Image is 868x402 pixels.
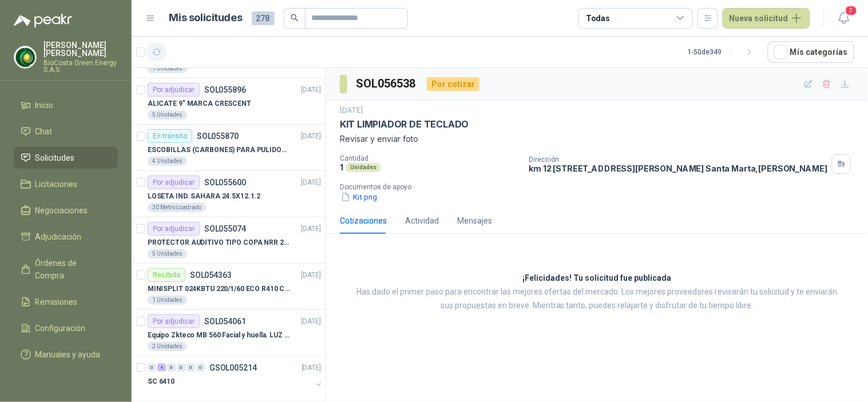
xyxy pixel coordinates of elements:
[132,125,326,171] a: En tránsitoSOL055870[DATE] ESCOBILLAS (CARBONES) PARA PULIDORA DEWALT4 Unidades
[14,252,118,286] a: Órdenes de Compra
[148,342,187,351] div: 2 Unidades
[148,315,200,328] div: Por adjudicar
[35,178,78,190] span: Licitaciones
[291,14,299,22] span: search
[405,214,439,227] div: Actividad
[197,132,239,140] p: SOL055870
[252,11,275,25] span: 278
[148,268,185,282] div: Recibido
[148,191,260,202] p: LOSETA IND. SAHARA 24.5X12.1.2
[14,226,118,248] a: Adjudicación
[148,110,187,120] div: 5 Unidades
[132,310,326,356] a: Por adjudicarSOL054061[DATE] Equipo Zkteco MB 560 Facial y huella. LUZ VISIBLE2 Unidades
[688,43,759,61] div: 1 - 50 de 349
[340,191,378,203] button: Kit.png
[346,163,381,172] div: Unidades
[148,176,200,189] div: Por adjudicar
[204,86,246,94] p: SOL055896
[35,152,75,164] span: Solicitudes
[148,376,175,387] p: SC 6410
[529,156,828,164] p: Dirección
[190,271,232,279] p: SOL054363
[14,317,118,339] a: Configuración
[132,78,326,125] a: Por adjudicarSOL055896[DATE] ALICATE 9" MARCA CRESCENT5 Unidades
[340,183,863,191] p: Documentos de apoyo
[35,296,78,308] span: Remisiones
[196,364,205,372] div: 0
[340,118,469,130] p: KIT LIMPIADOR DE TECLADO
[148,361,323,397] a: 0 4 0 0 0 0 GSOL005214[DATE] SC 6410
[148,64,187,73] div: 1 Unidades
[457,214,492,227] div: Mensajes
[14,121,118,142] a: Chat
[148,83,200,97] div: Por adjudicar
[148,296,187,305] div: 1 Unidades
[132,264,326,310] a: RecibidoSOL054363[DATE] MINISPLIT 024KBTU 220/1/60 ECO R410 C/FR1 Unidades
[340,162,343,172] p: 1
[523,272,672,285] h3: ¡Felicidades! Tu solicitud fue publicada
[427,77,479,91] div: Por cotizar
[204,178,246,186] p: SOL055600
[35,257,107,282] span: Órdenes de Compra
[340,154,520,162] p: Cantidad
[148,284,290,294] p: MINISPLIT 024KBTU 220/1/60 ECO R410 C/FR
[132,171,326,217] a: Por adjudicarSOL055600[DATE] LOSETA IND. SAHARA 24.5X12.1.230 Metro cuadrado
[14,14,72,27] img: Logo peakr
[35,348,101,361] span: Manuales y ayuda
[177,364,185,372] div: 0
[340,105,363,116] p: [DATE]
[35,322,86,335] span: Configuración
[14,173,118,195] a: Licitaciones
[43,41,118,57] p: [PERSON_NAME] [PERSON_NAME]
[43,59,118,73] p: BioCosta Green Energy S.A.S
[35,125,53,138] span: Chat
[148,157,187,166] div: 4 Unidades
[834,8,854,29] button: 7
[148,98,251,109] p: ALICATE 9" MARCA CRESCENT
[302,316,321,327] p: [DATE]
[302,224,321,234] p: [DATE]
[204,225,246,233] p: SOL055074
[355,285,839,313] p: Has dado el primer paso para encontrar las mejores ofertas del mercado. Los mejores proveedores r...
[14,147,118,169] a: Solicitudes
[302,270,321,281] p: [DATE]
[302,131,321,142] p: [DATE]
[148,249,187,258] div: 5 Unidades
[14,46,36,68] img: Company Logo
[148,237,290,248] p: PROTECTOR AUDITIVO TIPO COPA NRR 23dB
[302,177,321,188] p: [DATE]
[845,5,858,16] span: 7
[302,85,321,95] p: [DATE]
[148,222,200,236] div: Por adjudicar
[148,145,290,156] p: ESCOBILLAS (CARBONES) PARA PULIDORA DEWALT
[209,364,257,372] p: GSOL005214
[148,129,192,143] div: En tránsito
[14,200,118,221] a: Negociaciones
[35,99,54,112] span: Inicio
[35,204,88,217] span: Negociaciones
[148,330,290,341] p: Equipo Zkteco MB 560 Facial y huella. LUZ VISIBLE
[14,94,118,116] a: Inicio
[586,12,610,25] div: Todas
[723,8,810,29] button: Nueva solicitud
[167,364,176,372] div: 0
[187,364,195,372] div: 0
[204,317,246,325] p: SOL054061
[340,214,387,227] div: Cotizaciones
[14,291,118,313] a: Remisiones
[148,364,156,372] div: 0
[148,203,206,212] div: 30 Metro cuadrado
[529,164,828,173] p: km 12 [STREET_ADDRESS][PERSON_NAME] Santa Marta , [PERSON_NAME]
[14,344,118,365] a: Manuales y ayuda
[169,10,243,26] h1: Mis solicitudes
[132,217,326,264] a: Por adjudicarSOL055074[DATE] PROTECTOR AUDITIVO TIPO COPA NRR 23dB5 Unidades
[157,364,166,372] div: 4
[356,75,418,93] h3: SOL056538
[768,41,854,63] button: Mís categorías
[302,363,321,373] p: [DATE]
[35,230,82,243] span: Adjudicación
[340,133,854,145] p: Revisar y enviar foto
